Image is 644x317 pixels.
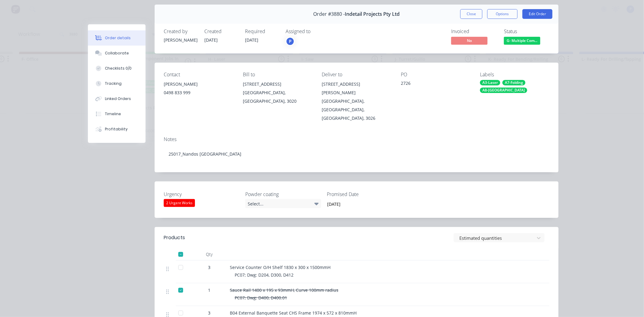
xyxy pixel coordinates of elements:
[245,37,258,43] span: [DATE]
[88,76,146,91] button: Tracking
[88,122,146,137] button: Profitability
[504,37,540,46] button: G- Multiple Com...
[322,97,391,122] div: [GEOGRAPHIC_DATA], [GEOGRAPHIC_DATA], [GEOGRAPHIC_DATA], 3026
[504,37,540,44] span: G- Multiple Com...
[401,72,470,78] div: PO
[208,310,210,316] span: 3
[230,310,357,316] span: B04 External Banquette Seat CHS Frame 1974 x 572 x 810mmH
[323,199,398,208] input: Enter date
[105,126,128,132] div: Profitability
[164,136,549,142] div: Notes
[235,272,293,278] span: PC07; Dwg: D204, D300, D412
[286,37,295,46] button: P
[105,111,121,117] div: Timeline
[105,50,129,56] div: Collaborate
[105,81,122,86] div: Tracking
[88,61,146,76] button: Checklists 0/0
[88,30,146,46] button: Order details
[88,91,146,106] button: Linked Orders
[191,248,227,260] div: Qty
[105,66,132,71] div: Checklists 0/0
[322,72,391,78] div: Deliver to
[164,29,197,34] div: Created by
[230,264,330,270] span: Service Counter O/H Shelf 1830 x 300 x 1500mmH
[164,145,549,163] div: 25017_Nandos [GEOGRAPHIC_DATA]
[245,191,321,198] label: Powder coating
[235,295,287,301] span: PC07; Dwg: D400, D400.01
[164,199,195,207] div: 2 Urgent Works
[504,29,549,34] div: Status
[105,35,131,41] div: Order details
[480,88,527,93] div: A8-[GEOGRAPHIC_DATA]
[460,9,482,19] button: Close
[322,80,391,97] div: [STREET_ADDRESS][PERSON_NAME]
[487,9,518,19] button: Options
[208,264,210,270] span: 3
[451,29,497,34] div: Invoiced
[243,88,312,105] div: [GEOGRAPHIC_DATA], [GEOGRAPHIC_DATA], 3020
[286,29,346,34] div: Assigned to
[327,191,403,198] label: Promised Date
[164,80,233,99] div: [PERSON_NAME]0498 833 999
[480,72,549,78] div: Labels
[204,29,238,34] div: Created
[208,287,210,293] span: 1
[243,80,312,105] div: [STREET_ADDRESS][GEOGRAPHIC_DATA], [GEOGRAPHIC_DATA], 3020
[451,37,488,44] span: No
[245,29,278,34] div: Required
[164,88,233,97] div: 0498 833 999
[230,287,338,293] span: Sauce Rail 1400 x 195 x 93mmH, Curve 100mm radius
[164,80,233,88] div: [PERSON_NAME]
[314,11,345,17] span: Order #3880 -
[401,80,470,88] div: 2726
[480,80,500,85] div: A3-Laser
[243,80,312,88] div: [STREET_ADDRESS]
[345,11,400,17] span: Indetail Projects Pty Ltd
[164,191,240,198] label: Urgency
[522,9,552,19] button: Edit Order
[88,46,146,61] button: Collaborate
[322,80,391,122] div: [STREET_ADDRESS][PERSON_NAME][GEOGRAPHIC_DATA], [GEOGRAPHIC_DATA], [GEOGRAPHIC_DATA], 3026
[164,72,233,78] div: Contact
[164,234,185,241] div: Products
[245,199,321,208] div: Select...
[204,37,218,43] span: [DATE]
[164,37,197,43] div: [PERSON_NAME]
[105,96,131,102] div: Linked Orders
[88,106,146,122] button: Timeline
[502,80,525,85] div: A7-Folding
[243,72,312,78] div: Bill to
